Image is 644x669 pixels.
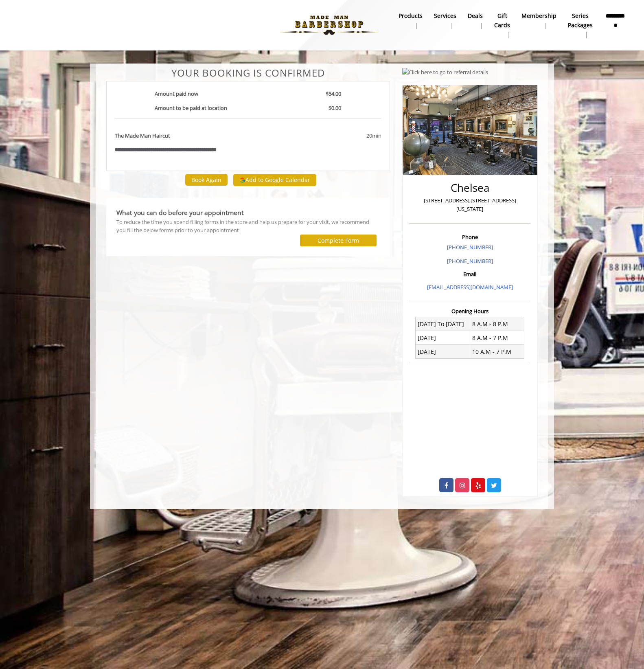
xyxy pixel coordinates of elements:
[300,132,381,140] div: 20min
[416,331,470,345] td: [DATE]
[562,10,598,40] a: Series packagesSeries packages
[155,104,227,112] b: Amount to be paid at location
[416,317,470,331] td: [DATE] To [DATE]
[318,237,359,244] label: Complete Form
[402,68,488,77] img: Click here to go to referral details
[326,90,341,97] b: $54.00
[399,11,423,20] b: products
[411,271,528,277] h3: Email
[568,11,593,30] b: Series packages
[470,317,524,331] td: 8 A.M - 8 P.M
[447,257,493,265] a: [PHONE_NUMBER]
[411,196,528,213] p: [STREET_ADDRESS],[STREET_ADDRESS][US_STATE]
[494,11,510,30] b: gift cards
[116,208,244,217] b: What you can do before your appointment
[427,283,513,291] a: [EMAIL_ADDRESS][DOMAIN_NAME]
[393,10,428,31] a: Productsproducts
[416,345,470,359] td: [DATE]
[115,132,170,140] b: The Made Man Haircut
[106,68,390,78] center: Your Booking is confirmed
[300,235,377,246] button: Complete Form
[233,174,316,186] button: Add to Google Calendar
[516,10,562,31] a: MembershipMembership
[411,182,528,194] h2: Chelsea
[447,243,493,251] a: [PHONE_NUMBER]
[488,10,516,40] a: Gift cardsgift cards
[155,90,198,97] b: Amount paid now
[185,174,228,186] button: Book Again
[468,11,483,20] b: Deals
[329,104,341,112] b: $0.00
[273,3,385,48] img: Made Man Barbershop logo
[462,10,488,31] a: DealsDeals
[470,345,524,359] td: 10 A.M - 7 P.M
[411,234,528,240] h3: Phone
[434,11,456,20] b: Services
[470,331,524,345] td: 8 A.M - 7 P.M
[521,11,556,20] b: Membership
[409,308,530,314] h3: Opening Hours
[428,10,462,31] a: ServicesServices
[116,218,380,235] div: To reduce the time you spend filling forms in the store and help us prepare for your visit, we re...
